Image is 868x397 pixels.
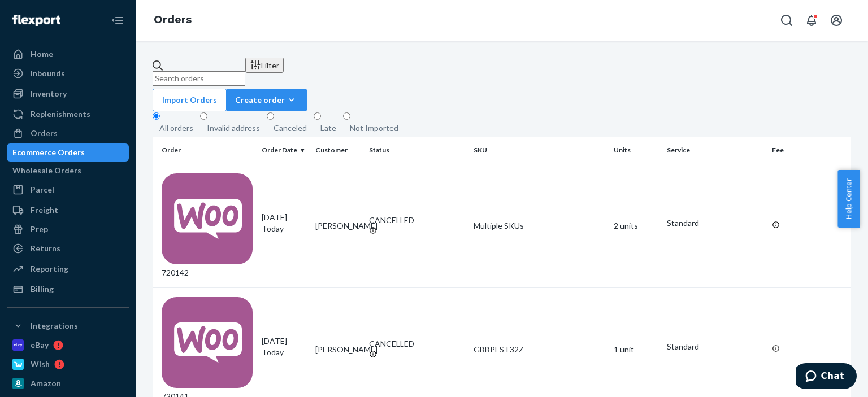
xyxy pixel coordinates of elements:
div: Billing [31,283,54,295]
a: Replenishments [7,105,129,123]
div: Parcel [31,184,54,195]
button: Integrations [7,317,129,335]
p: Standard [667,341,762,352]
div: Home [31,49,53,60]
a: Orders [154,14,192,26]
a: Returns [7,239,129,258]
img: Flexport logo [12,15,60,26]
div: Wholesale Orders [12,165,81,176]
button: Open Search Box [775,9,798,32]
th: Status [364,137,469,164]
a: Amazon [7,374,129,392]
th: Fee [767,137,851,164]
div: Amazon [31,378,61,389]
div: Filter [250,59,279,71]
td: Multiple SKUs [469,164,609,287]
a: Billing [7,280,129,298]
div: Inbounds [31,68,65,79]
input: Invalid address [200,112,207,120]
button: Open notifications [800,9,823,32]
input: Search orders [153,71,245,86]
a: Wholesale Orders [7,162,129,180]
a: Ecommerce Orders [7,143,129,162]
div: Customer [315,145,360,155]
div: 720142 [162,173,253,278]
div: Ecommerce Orders [12,147,85,158]
th: Order Date [257,137,311,164]
a: eBay [7,336,129,354]
p: Standard [667,217,762,229]
button: Help Center [837,170,860,228]
button: Import Orders [153,89,227,111]
button: Create order [227,89,307,111]
div: Freight [31,204,58,216]
div: Inventory [31,88,67,99]
th: Service [662,137,767,164]
div: Prep [31,224,48,235]
button: Close Navigation [106,9,129,32]
div: Integrations [31,320,78,331]
input: Not Imported [343,112,350,120]
div: Returns [31,243,60,254]
div: GBBPEST32Z [474,344,604,355]
div: [DATE] [262,212,306,234]
div: CANCELLED [369,338,465,350]
div: Wish [31,359,50,370]
div: [DATE] [262,335,306,358]
div: Replenishments [31,108,90,120]
a: Reporting [7,260,129,278]
a: Inbounds [7,64,129,82]
td: [PERSON_NAME] [311,164,364,287]
a: Parcel [7,181,129,199]
a: Prep [7,220,129,238]
button: Filter [245,58,284,73]
ol: breadcrumbs [145,4,201,37]
th: Units [609,137,663,164]
a: Wish [7,355,129,373]
button: Open account menu [825,9,848,32]
div: Create order [235,94,298,106]
div: Late [320,123,336,134]
div: Reporting [31,263,68,274]
th: Order [153,137,257,164]
td: 2 units [609,164,663,287]
div: eBay [31,339,49,351]
div: Canceled [274,123,307,134]
input: All orders [153,112,160,120]
div: Orders [31,128,58,139]
a: Freight [7,201,129,219]
a: Home [7,45,129,63]
p: Today [262,347,306,358]
div: Invalid address [207,123,260,134]
input: Late [314,112,321,120]
th: SKU [469,137,609,164]
iframe: Opens a widget where you can chat to one of our agents [796,363,857,391]
a: Orders [7,124,129,142]
div: Not Imported [350,123,398,134]
p: Today [262,223,306,234]
div: CANCELLED [369,215,465,226]
a: Inventory [7,85,129,103]
div: All orders [159,123,193,134]
input: Canceled [267,112,274,120]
